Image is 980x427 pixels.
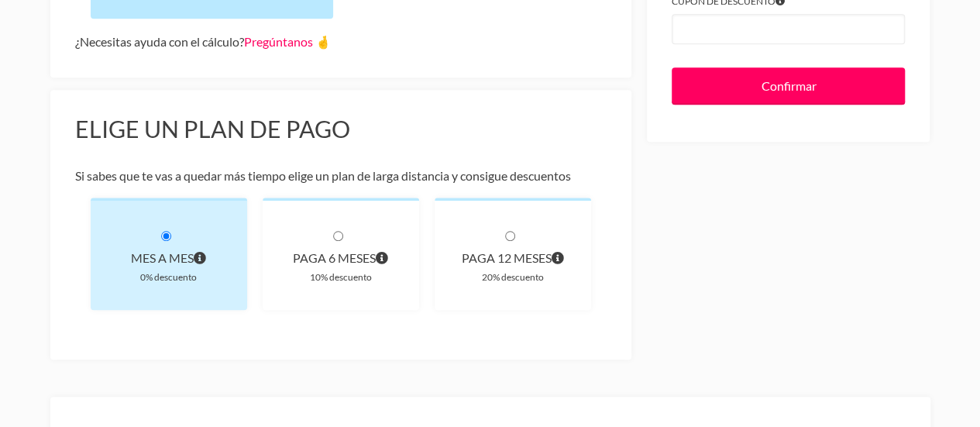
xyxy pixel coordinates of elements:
[552,247,564,269] span: Pagas cada 12 meses por el volumen que ocupan tus cosas. El precio incluye el descuento de 20% y ...
[115,247,222,269] div: Mes a mes
[376,247,388,269] span: Pagas cada 6 meses por el volumen que ocupan tus cosas. El precio incluye el descuento de 10% y e...
[75,115,607,144] h3: Elige un plan de pago
[633,25,980,427] div: Widget de chat
[75,165,607,187] p: Si sabes que te vas a quedar más tiempo elige un plan de larga distancia y consigue descuentos
[287,269,394,285] div: 10% descuento
[194,247,206,269] span: Pagas al principio de cada mes por el volumen que ocupan tus cosas. A diferencia de otros planes ...
[633,25,980,427] iframe: Chat Widget
[244,34,331,49] a: Pregúntanos 🤞
[287,247,394,269] div: paga 6 meses
[459,247,566,269] div: paga 12 meses
[459,269,566,285] div: 20% descuento
[75,31,607,53] div: ¿Necesitas ayuda con el cálculo?
[115,269,222,285] div: 0% descuento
